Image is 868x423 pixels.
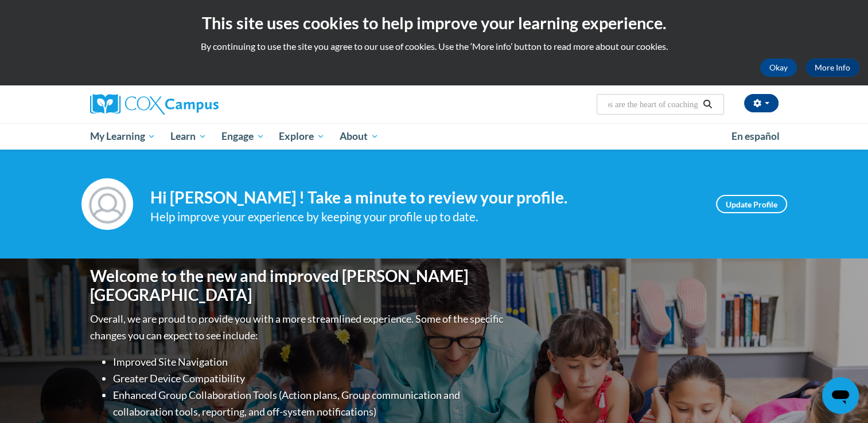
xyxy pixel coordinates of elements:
span: About [340,130,379,143]
div: Main menu [73,123,796,150]
a: Learn [163,123,214,150]
a: About [332,123,386,150]
h2: This site uses cookies to help improve your learning experience. [9,11,859,34]
button: Account Settings [744,94,779,112]
button: Search [699,97,716,111]
a: Cox Campus [90,94,308,115]
div: Help improve your experience by keeping your profile up to date. [150,207,699,226]
a: Update Profile [716,195,787,213]
span: Engage [221,130,264,143]
iframe: Button to launch messaging window [822,377,859,414]
a: Explore [271,123,332,150]
h4: Hi [PERSON_NAME] ! Take a minute to review your profile. [150,188,699,207]
span: En español [731,130,780,142]
a: More Info [805,58,859,77]
li: Enhanced Group Collaboration Tools (Action plans, Group communication and collaboration tools, re... [113,387,506,420]
a: Engage [214,123,272,150]
li: Improved Site Navigation [113,354,506,370]
span: My Learning [89,130,155,143]
span: Learn [170,130,207,143]
img: Cox Campus [90,94,219,115]
p: By continuing to use the site you agree to our use of cookies. Use the ‘More info’ button to read... [9,40,859,53]
h1: Welcome to the new and improved [PERSON_NAME][GEOGRAPHIC_DATA] [90,267,506,305]
input: Search Courses [607,97,699,111]
a: En español [724,124,787,148]
a: My Learning [83,123,164,150]
span: Explore [279,130,325,143]
button: Okay [760,58,797,77]
img: Profile Image [81,178,133,230]
li: Greater Device Compatibility [113,370,506,387]
p: Overall, we are proud to provide you with a more streamlined experience. Some of the specific cha... [90,311,506,344]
